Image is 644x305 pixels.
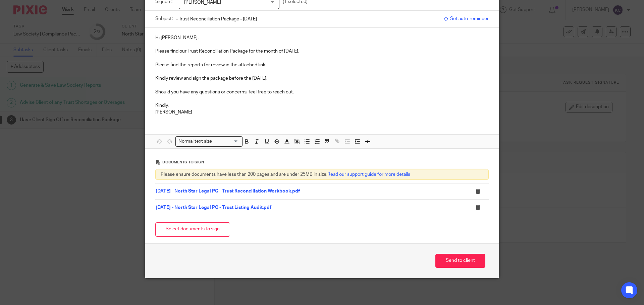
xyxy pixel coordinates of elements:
[435,254,485,268] button: Send to client
[156,205,271,210] a: [DATE] - North Star Legal PC - Trust Listing Audit.pdf
[155,89,489,95] p: Should you have any questions or concerns, feel free to reach out.
[155,109,489,116] p: [PERSON_NAME]
[327,172,410,177] a: Read our support guide for more details
[162,160,204,164] span: Documents to sign
[155,62,489,68] p: Please find the reports for review in the attached link:
[156,189,300,194] a: [DATE] - North Star Legal PC - Trust Reconciliation Workbook.pdf
[175,136,243,147] div: Search for option
[155,102,489,109] p: Kindly,
[155,222,230,237] button: Select documents to sign
[177,138,214,145] span: Normal text size
[214,138,238,145] input: Search for option
[155,169,489,180] div: Please ensure documents have less than 200 pages and are under 25MB in size.
[155,75,489,82] p: Kindly review and sign the package before the [DATE].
